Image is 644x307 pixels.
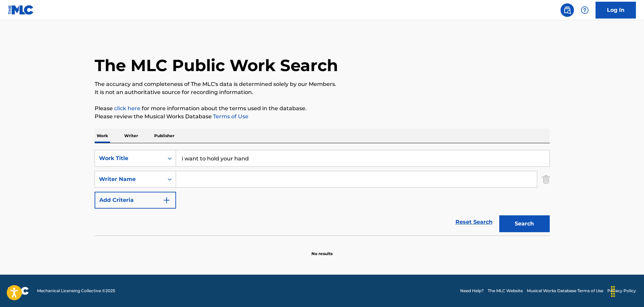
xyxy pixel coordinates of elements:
a: click here [114,105,140,112]
img: search [563,6,571,14]
a: Public Search [561,3,574,17]
a: The MLC Website [488,288,523,294]
a: Reset Search [452,215,496,229]
p: Work [95,129,110,143]
p: The accuracy and completeness of The MLC's data is determined solely by our Members. [95,80,550,88]
div: Help [578,3,591,17]
img: help [581,6,589,14]
p: Writer [122,129,140,143]
p: Please for more information about the terms used in the database. [95,104,550,113]
img: 9d2ae6d4665cec9f34b9.svg [163,196,171,204]
a: Terms of Use [212,113,248,120]
p: Publisher [152,129,176,143]
img: MLC Logo [8,5,34,15]
p: Please review the Musical Works Database [95,113,550,121]
div: Drag [608,281,618,302]
img: Delete Criterion [542,171,550,188]
p: No results [311,243,333,257]
p: It is not an authoritative source for recording information. [95,88,550,96]
span: Mechanical Licensing Collective © 2025 [37,288,115,294]
a: Privacy Policy [607,288,636,294]
h1: The MLC Public Work Search [95,55,338,75]
iframe: Chat Widget [610,275,644,307]
button: Add Criteria [95,192,176,209]
form: Search Form [95,150,550,236]
a: Need Help? [460,288,484,294]
a: Log In [596,2,636,19]
img: logo [8,287,29,295]
a: Musical Works Database Terms of Use [527,288,603,294]
div: Writer Name [99,175,160,183]
div: Work Title [99,154,160,162]
button: Search [499,215,550,232]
